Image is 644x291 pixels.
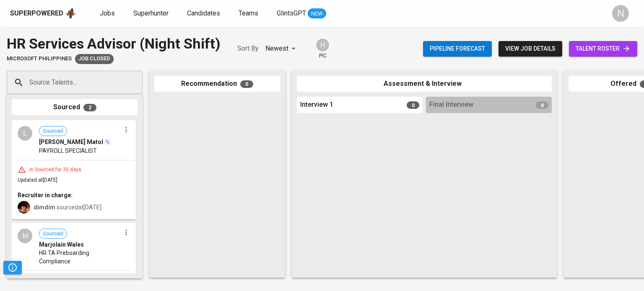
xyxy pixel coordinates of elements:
[308,10,326,18] span: NEW
[65,7,76,20] img: app logo
[100,8,117,19] a: Jobs
[239,9,258,17] span: Teams
[133,8,170,19] a: Superhunter
[18,201,30,214] img: diemas@glints.com
[39,240,84,249] span: Marjolain Wales
[10,9,63,18] div: Superpowered
[10,7,76,20] a: Superpoweredapp logo
[100,9,115,17] span: Jobs
[39,230,67,238] span: Sourced
[75,55,114,63] span: Job Closed
[104,139,111,145] img: magic_wand.svg
[407,101,419,109] span: 0
[536,101,548,109] span: 0
[18,177,57,183] span: Updated at [DATE]
[187,8,222,19] a: Candidates
[505,44,556,54] span: view job details
[39,249,121,265] span: HR TA Preboarding Compliance
[569,41,637,57] a: talent roster
[39,138,103,146] span: [PERSON_NAME] Matol
[277,8,326,19] a: GlintsGPT NEW
[12,99,138,116] div: Sourced
[3,261,22,274] button: Pipeline Triggers
[300,100,333,110] span: Interview 1
[83,104,96,111] span: 2
[75,54,114,64] div: Job already placed by Glints
[18,229,32,243] div: M
[39,147,97,155] span: PAYROLL SPECIALIST
[315,38,330,52] div: H
[429,100,473,110] span: Final Interview
[34,204,55,211] b: dimdim
[265,44,288,54] p: Newest
[7,33,221,54] div: HR Services Advisor (Night Shift)
[18,126,32,141] div: L
[423,41,492,57] button: Pipeline forecast
[34,204,101,211] span: sourced at [DATE]
[39,127,67,135] span: Sourced
[315,38,330,59] div: pic
[154,76,280,92] div: Recommendation
[499,41,562,57] button: view job details
[237,44,259,54] p: Sort By
[576,44,631,54] span: talent roster
[7,55,72,63] span: Microsoft Philippines
[187,9,220,17] span: Candidates
[277,9,306,17] span: GlintsGPT
[265,41,299,57] div: Newest
[297,76,552,92] div: Assessment & Interview
[26,166,85,173] div: In Sourced for 35 days
[138,82,140,83] button: Open
[12,120,136,219] div: LSourced[PERSON_NAME] MatolPAYROLL SPECIALISTIn Sourced for 35 daysUpdated at[DATE]Recruiter in c...
[18,192,73,198] b: Recruiter in charge:
[240,80,253,88] span: 0
[612,5,629,22] div: N
[430,44,485,54] span: Pipeline forecast
[133,9,169,17] span: Superhunter
[239,8,260,19] a: Teams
